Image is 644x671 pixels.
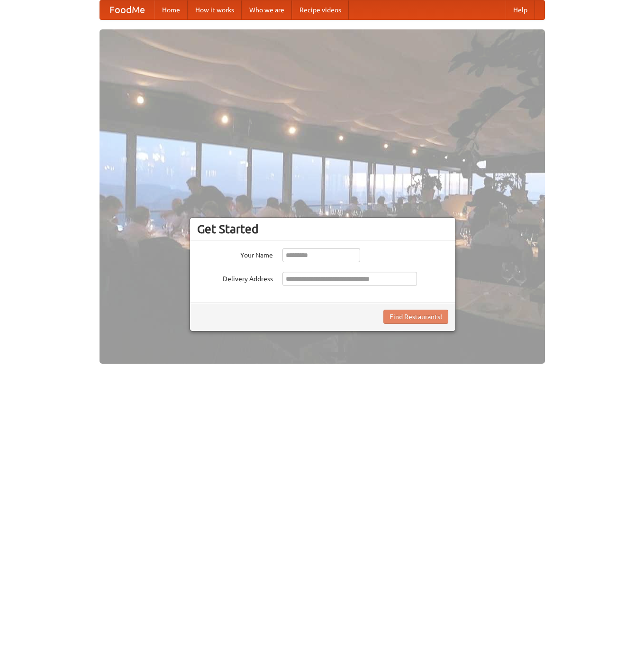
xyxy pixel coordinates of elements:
[197,222,448,236] h3: Get Started
[197,248,273,260] label: Your Name
[292,0,349,19] a: Recipe videos
[506,0,535,19] a: Help
[242,0,292,19] a: Who we are
[197,272,273,284] label: Delivery Address
[188,0,242,19] a: How it works
[383,310,448,324] button: Find Restaurants!
[100,0,154,19] a: FoodMe
[154,0,188,19] a: Home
